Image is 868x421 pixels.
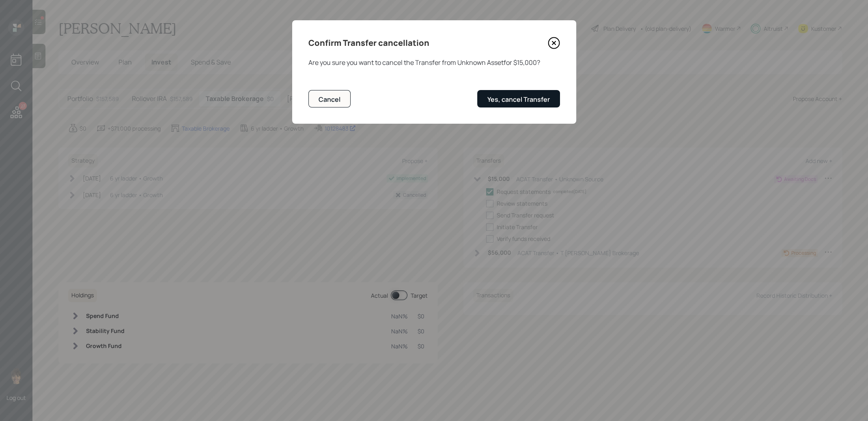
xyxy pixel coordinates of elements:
[477,90,560,107] button: Yes, cancel Transfer
[308,37,429,49] h4: Confirm Transfer cancellation
[319,95,340,104] div: Cancel
[308,90,351,107] button: Cancel
[308,58,560,67] div: Are you sure you want to cancel the Transfer from Unknown Asset for $15,000 ?
[487,95,550,104] div: Yes, cancel Transfer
